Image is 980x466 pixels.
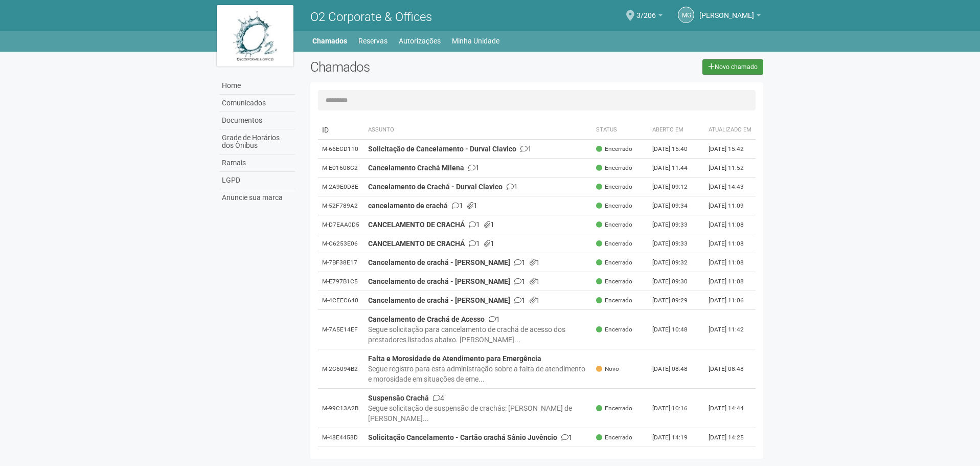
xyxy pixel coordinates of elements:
[648,253,704,272] td: [DATE] 09:32
[318,291,364,310] td: M-4CEEC640
[678,7,694,23] a: MG
[318,121,364,140] td: ID
[368,277,510,285] strong: Cancelamento de crachá - [PERSON_NAME]
[704,177,756,196] td: [DATE] 14:43
[648,389,704,428] td: [DATE] 10:16
[648,121,704,140] th: Aberto em
[219,172,295,189] a: LGPD
[399,34,441,48] a: Autorizações
[596,296,632,305] span: Encerrado
[468,164,480,172] span: 1
[561,433,573,441] span: 1
[704,447,756,466] td: [DATE] 10:41
[596,183,632,191] span: Encerrado
[219,154,295,172] a: Ramais
[704,140,756,159] td: [DATE] 15:42
[596,433,632,442] span: Encerrado
[368,145,516,153] strong: Solicitação de Cancelamento - Durval Clavico
[368,296,510,304] strong: Cancelamento de crachá - [PERSON_NAME]
[318,310,364,349] td: M-7A5E14EF
[368,324,588,345] div: Segue solicitação para cancelamento de crachá de acesso dos prestadores listados abaixo. [PERSON_...
[704,272,756,291] td: [DATE] 11:08
[514,296,526,304] span: 1
[318,428,364,447] td: M-48E4458D
[484,239,494,248] span: 1
[318,272,364,291] td: M-E797B1C5
[704,234,756,253] td: [DATE] 11:08
[596,365,619,373] span: Novo
[368,433,557,441] strong: Solicitação Cancelamento - Cartão crachá Sânio Juvêncio
[368,403,588,424] div: Segue solicitação de suspensão de crachás: [PERSON_NAME] de [PERSON_NAME]...
[648,428,704,447] td: [DATE] 14:19
[219,129,295,154] a: Grade de Horários dos Ônibus
[368,202,448,210] strong: cancelamento de crachá
[704,196,756,215] td: [DATE] 11:09
[596,202,632,210] span: Encerrado
[368,364,588,384] div: Segue registro para esta administração sobre a falta de atendimento e morosidade em situações de ...
[318,253,364,272] td: M-7BF38E17
[699,2,754,19] span: Monica Guedes
[368,315,485,323] strong: Cancelamento de Crachá de Acesso
[648,447,704,466] td: [DATE] 08:55
[318,196,364,215] td: M-52F789A2
[704,159,756,177] td: [DATE] 11:52
[217,5,293,66] img: logo.jpg
[368,183,503,191] strong: Cancelamento de Crachá - Durval Clavico
[704,310,756,349] td: [DATE] 11:42
[318,177,364,196] td: M-2A9E0D8E
[452,34,499,48] a: Minha Unidade
[507,183,518,191] span: 1
[318,140,364,159] td: M-66ECD110
[648,177,704,196] td: [DATE] 09:12
[596,239,632,248] span: Encerrado
[433,394,444,402] span: 4
[530,277,540,285] span: 1
[484,220,494,229] span: 1
[219,189,295,206] a: Anuncie sua marca
[636,2,656,19] span: 3/206
[219,95,295,112] a: Comunicados
[368,354,541,363] strong: Falta e Morosidade de Atendimento para Emergência
[368,258,510,267] strong: Cancelamento de crachá - [PERSON_NAME]
[648,349,704,389] td: [DATE] 08:48
[312,34,347,48] a: Chamados
[310,10,432,24] span: O2 Corporate & Offices
[469,220,480,229] span: 1
[702,59,763,75] a: Novo chamado
[368,220,465,229] strong: CANCELAMENTO DE CRACHÁ
[704,253,756,272] td: [DATE] 11:08
[596,277,632,286] span: Encerrado
[364,121,592,140] th: Assunto
[514,258,526,267] span: 1
[596,325,632,334] span: Encerrado
[318,349,364,389] td: M-2C6094B2
[596,145,632,153] span: Encerrado
[648,310,704,349] td: [DATE] 10:48
[219,77,295,95] a: Home
[596,164,632,172] span: Encerrado
[648,291,704,310] td: [DATE] 09:29
[596,258,632,267] span: Encerrado
[368,164,464,172] strong: Cancelamento Crachá Milena
[648,272,704,291] td: [DATE] 09:30
[704,291,756,310] td: [DATE] 11:06
[704,349,756,389] td: [DATE] 08:48
[318,215,364,234] td: M-D7EAA0D5
[704,428,756,447] td: [DATE] 14:25
[530,258,540,267] span: 1
[514,277,526,285] span: 1
[704,389,756,428] td: [DATE] 14:44
[648,234,704,253] td: [DATE] 09:33
[489,315,500,323] span: 1
[596,404,632,413] span: Encerrado
[469,239,480,248] span: 1
[368,394,429,402] strong: Suspensão Crachá
[596,220,632,229] span: Encerrado
[358,34,388,48] a: Reservas
[310,59,490,75] h2: Chamados
[219,112,295,129] a: Documentos
[704,215,756,234] td: [DATE] 11:08
[648,196,704,215] td: [DATE] 09:34
[318,389,364,428] td: M-99C13A2B
[520,145,532,153] span: 1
